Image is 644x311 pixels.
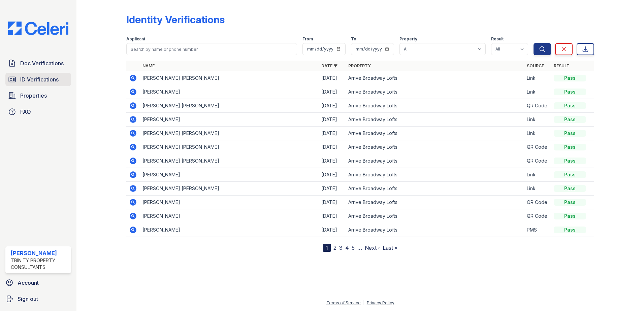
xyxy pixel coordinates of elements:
td: Arrive Broadway Lofts [346,85,524,99]
td: [PERSON_NAME] [140,223,319,237]
label: Applicant [126,36,145,42]
span: FAQ [20,108,31,116]
td: [PERSON_NAME] [PERSON_NAME] [140,127,319,140]
td: [DATE] [319,168,346,182]
div: Identity Verifications [126,13,225,26]
td: QR Code [524,154,551,168]
a: Last » [383,244,397,251]
div: Pass [554,158,586,164]
td: [PERSON_NAME] [PERSON_NAME] [140,99,319,113]
span: Account [18,279,39,287]
td: QR Code [524,209,551,223]
td: [PERSON_NAME] [140,168,319,182]
input: Search by name or phone number [126,43,297,55]
td: [PERSON_NAME] [140,196,319,209]
td: [DATE] [319,99,346,113]
td: Link [524,168,551,182]
td: Arrive Broadway Lofts [346,113,524,127]
td: [DATE] [319,140,346,154]
a: Doc Verifications [5,57,71,70]
td: [DATE] [319,223,346,237]
span: Sign out [18,295,38,303]
a: Privacy Policy [367,300,394,305]
label: From [302,36,313,42]
a: Terms of Service [326,300,361,305]
td: Arrive Broadway Lofts [346,223,524,237]
a: Source [527,63,544,68]
td: [DATE] [319,127,346,140]
td: QR Code [524,140,551,154]
div: Pass [554,213,586,219]
td: PMS [524,223,551,237]
td: [PERSON_NAME] [PERSON_NAME] [140,182,319,196]
div: Pass [554,185,586,192]
td: [PERSON_NAME] [140,209,319,223]
div: Pass [554,89,586,95]
td: [PERSON_NAME] [PERSON_NAME] [140,71,319,85]
td: Arrive Broadway Lofts [346,99,524,113]
a: 4 [345,244,349,251]
a: Next › [365,244,380,251]
td: [PERSON_NAME] [140,113,319,127]
div: Pass [554,102,586,109]
td: Link [524,71,551,85]
td: Arrive Broadway Lofts [346,140,524,154]
td: QR Code [524,196,551,209]
td: Link [524,182,551,196]
td: QR Code [524,99,551,113]
td: Arrive Broadway Lofts [346,168,524,182]
div: Pass [554,199,586,206]
span: Properties [20,92,47,100]
span: … [357,244,362,252]
div: Pass [554,227,586,233]
td: [PERSON_NAME] [PERSON_NAME] [140,154,319,168]
a: 2 [333,244,336,251]
a: Properties [5,89,71,102]
a: 5 [352,244,355,251]
div: Pass [554,75,586,81]
a: Property [348,63,371,68]
td: [DATE] [319,71,346,85]
div: Pass [554,116,586,123]
td: [DATE] [319,196,346,209]
label: Result [491,36,504,42]
div: Trinity Property Consultants [11,257,68,271]
label: Property [399,36,417,42]
td: [DATE] [319,209,346,223]
span: Doc Verifications [20,59,64,67]
a: FAQ [5,105,71,118]
td: Link [524,113,551,127]
a: Result [554,63,570,68]
div: 1 [323,244,331,252]
td: Arrive Broadway Lofts [346,196,524,209]
a: Date ▼ [321,63,337,68]
a: ID Verifications [5,73,71,86]
td: [DATE] [319,113,346,127]
td: Arrive Broadway Lofts [346,182,524,196]
td: Link [524,85,551,99]
td: Arrive Broadway Lofts [346,71,524,85]
td: Arrive Broadway Lofts [346,127,524,140]
img: CE_Logo_Blue-a8612792a0a2168367f1c8372b55b34899dd931a85d93a1a3d3e32e68fde9ad4.png [3,22,74,35]
td: Link [524,127,551,140]
label: To [351,36,356,42]
td: [DATE] [319,154,346,168]
td: [PERSON_NAME] [PERSON_NAME] [140,140,319,154]
div: Pass [554,144,586,150]
td: [DATE] [319,85,346,99]
td: [PERSON_NAME] [140,85,319,99]
a: Account [3,276,74,289]
td: [DATE] [319,182,346,196]
a: Name [142,63,155,68]
a: 3 [339,244,343,251]
div: Pass [554,171,586,178]
span: ID Verifications [20,75,59,83]
a: Sign out [3,292,74,306]
div: [PERSON_NAME] [11,249,68,257]
div: | [363,300,364,305]
td: Arrive Broadway Lofts [346,154,524,168]
div: Pass [554,130,586,137]
td: Arrive Broadway Lofts [346,209,524,223]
